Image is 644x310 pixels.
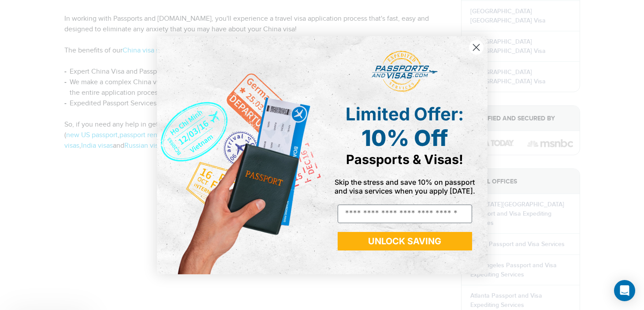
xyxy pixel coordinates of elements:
img: de9cda0d-0715-46ca-9a25-073762a91ba7.png [157,36,322,274]
div: Open Intercom Messenger [614,280,635,301]
span: Skip the stress and save 10% on passport and visa services when you apply [DATE]. [335,178,475,195]
span: Passports & Visas! [346,152,463,167]
span: Limited Offer: [346,103,464,125]
span: 10% Off [361,125,448,151]
button: Close dialog [469,40,484,55]
button: UNLOCK SAVING [338,232,472,250]
img: passports and visas [372,51,438,92]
